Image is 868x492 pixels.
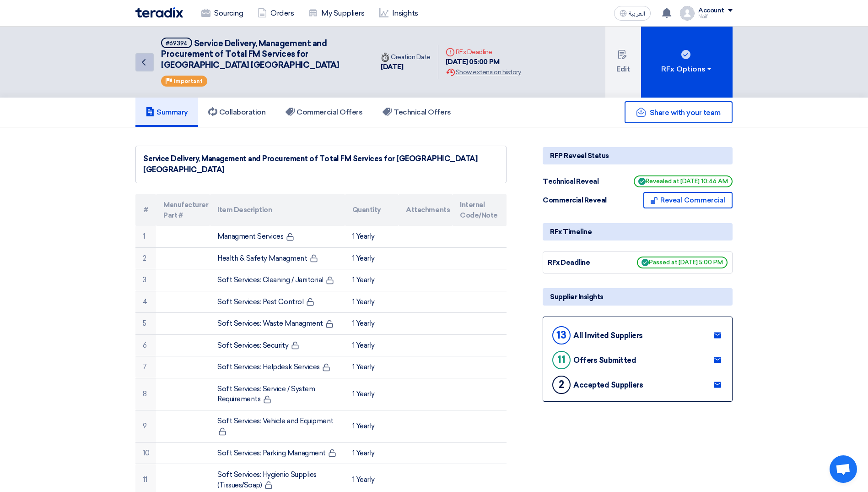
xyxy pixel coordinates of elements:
td: 5 [135,313,156,335]
div: 11 [552,351,571,369]
td: Soft Services: Helpdesk Services [210,356,345,378]
div: [DATE] 05:00 PM [446,57,521,67]
div: All Invited Suppliers [573,331,643,340]
button: Reveal Commercial [643,192,733,208]
button: Edit [605,27,641,98]
a: Orders [250,3,301,23]
td: Soft Services: Vehicle and Equipment [210,410,345,442]
h5: Collaboration [208,108,266,117]
h5: Commercial Offers [286,108,362,117]
div: Service Delivery, Management and Procurement of Total FM Services for [GEOGRAPHIC_DATA] [GEOGRAPH... [143,153,499,175]
td: 1 Yearly [345,291,399,313]
a: Open chat [830,455,857,483]
h5: Summary [146,108,188,117]
td: Soft Services: Parking Managment [210,442,345,464]
a: Summary [135,98,198,127]
span: Passed at [DATE] 5:00 PM [637,257,728,268]
div: Offers Submitted [573,356,636,365]
td: 8 [135,378,156,410]
td: Soft Services: Pest Control [210,291,345,313]
div: RFx Deadline [446,47,521,57]
img: Teradix logo [135,7,183,18]
td: 3 [135,269,156,291]
td: 1 Yearly [345,410,399,442]
td: 2 [135,247,156,269]
a: My Suppliers [301,3,372,23]
td: Health & Safety Managment [210,247,345,269]
td: 1 Yearly [345,269,399,291]
span: Service Delivery, Management and Procurement of Total FM Services for [GEOGRAPHIC_DATA] [GEOGRAPH... [161,38,339,70]
td: Soft Services: Security [210,334,345,356]
th: # [135,194,156,226]
td: 6 [135,334,156,356]
td: 1 Yearly [345,334,399,356]
td: 1 Yearly [345,442,399,464]
td: 7 [135,356,156,378]
a: Collaboration [198,98,276,127]
a: Technical Offers [372,98,461,127]
div: Supplier Insights [543,288,733,306]
div: Accepted Suppliers [573,381,643,389]
a: Commercial Offers [275,98,372,127]
td: 4 [135,291,156,313]
div: RFx Options [661,64,713,75]
td: 1 Yearly [345,247,399,269]
td: 1 Yearly [345,356,399,378]
th: Item Description [210,194,345,226]
td: 1 [135,226,156,247]
span: Share with your team [650,108,721,117]
div: #69394 [166,40,188,46]
a: Insights [372,3,426,23]
td: Soft Services: Service / System Requirements [210,378,345,410]
span: Important [173,78,203,84]
td: 1 Yearly [345,313,399,335]
div: Account [698,7,724,15]
h5: Technical Offers [383,108,451,117]
th: Internal Code/Note [453,194,507,226]
div: 13 [552,326,571,344]
td: 9 [135,410,156,442]
div: Show extension history [446,67,521,77]
div: Technical Reveal [543,176,611,187]
td: Soft Services: Cleaning / Janitorial [210,269,345,291]
button: RFx Options [641,27,733,98]
td: 10 [135,442,156,464]
td: 1 Yearly [345,226,399,247]
div: RFx Deadline [548,257,616,268]
div: Naif [698,14,733,19]
img: profile_test.png [680,6,695,21]
td: Managment Services [210,226,345,247]
a: Sourcing [194,3,250,23]
td: 1 Yearly [345,378,399,410]
span: Revealed at [DATE] 10:46 AM [634,175,733,187]
h5: Service Delivery, Management and Procurement of Total FM Services for Jawharat Riyadh [161,38,362,71]
th: Manufacturer Part # [156,194,210,226]
button: العربية [614,6,651,21]
div: 2 [552,376,571,394]
div: Creation Date [381,52,431,62]
div: [DATE] [381,62,431,72]
div: Commercial Reveal [543,195,611,206]
div: RFP Reveal Status [543,147,733,164]
td: Soft Services: Waste Managment [210,313,345,335]
th: Quantity [345,194,399,226]
span: العربية [629,11,645,17]
div: RFx Timeline [543,223,733,241]
th: Attachments [399,194,453,226]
